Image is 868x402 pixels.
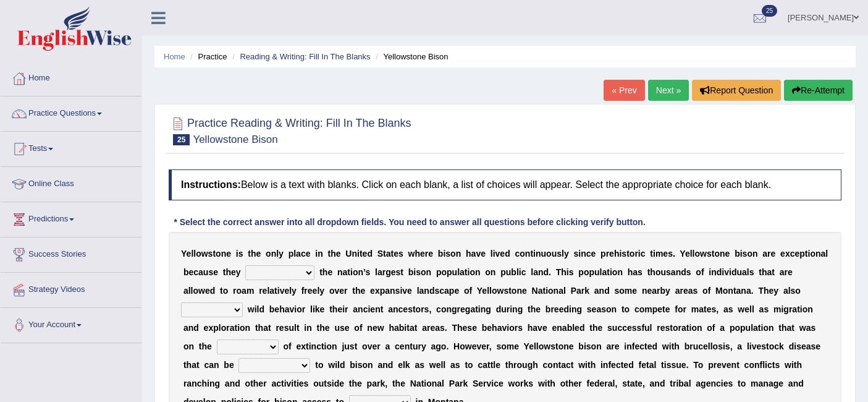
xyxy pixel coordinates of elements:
b: e [263,286,268,296]
b: m [246,286,254,296]
b: s [445,249,450,259]
b: a [377,267,382,277]
b: y [292,286,297,296]
b: u [506,267,512,277]
b: s [749,267,754,277]
b: e [795,249,800,259]
b: Y [181,249,187,259]
b: l [293,249,296,259]
b: n [456,249,461,259]
b: b [511,267,516,277]
b: h [322,267,328,277]
b: . [549,267,551,277]
a: Home [1,61,141,92]
b: p [289,249,294,259]
b: n [352,249,357,259]
b: h [225,267,231,277]
b: u [203,267,209,277]
h4: Below is a text with blanks. Click on each blank, a list of choices will appear. Select the appro... [169,169,841,200]
b: i [808,249,811,259]
b: i [236,249,238,259]
b: a [385,286,390,296]
b: r [767,249,770,259]
a: Online Class [1,167,141,198]
b: a [671,267,676,277]
b: t [213,249,216,259]
b: t [347,267,350,277]
b: o [353,267,358,277]
a: Home [164,52,185,61]
b: e [256,249,261,259]
b: e [394,249,398,259]
button: Report Question [692,80,781,101]
b: n [752,249,758,259]
b: o [441,267,447,277]
b: t [607,267,610,277]
b: o [450,249,456,259]
b: i [493,249,495,259]
b: i [533,249,536,259]
b: s [686,267,691,277]
b: b [408,267,414,277]
b: v [476,249,481,259]
b: e [407,286,412,296]
b: s [416,267,421,277]
b: o [747,249,752,259]
b: i [567,267,569,277]
span: 25 [173,134,190,145]
b: i [610,267,612,277]
li: Practice [187,51,227,62]
a: Tests [1,132,141,163]
b: s [208,267,213,277]
b: i [519,267,521,277]
b: i [653,249,655,259]
b: l [317,286,319,296]
b: ’ [363,267,365,277]
b: l [747,267,749,277]
b: l [375,267,377,277]
b: a [471,249,476,259]
b: p [436,267,442,277]
b: b [183,267,189,277]
b: b [438,249,444,259]
b: y [279,249,284,259]
b: o [810,249,815,259]
b: Y [680,249,685,259]
b: t [530,249,533,259]
b: l [457,267,460,277]
b: n [538,267,544,277]
b: o [714,249,720,259]
b: s [208,249,213,259]
a: Next » [648,80,689,101]
b: a [269,286,274,296]
b: v [495,249,500,259]
b: h [614,249,620,259]
b: a [419,286,424,296]
b: s [365,267,370,277]
b: o [193,286,198,296]
b: n [711,267,717,277]
b: v [334,286,339,296]
b: e [428,249,433,259]
b: d [544,267,549,277]
b: n [424,286,429,296]
b: a [296,249,301,259]
b: w [198,286,205,296]
b: s [395,267,400,277]
b: o [584,267,589,277]
b: h [415,249,420,259]
b: h [628,267,633,277]
b: w [408,249,415,259]
b: o [630,249,635,259]
b: l [188,286,191,296]
b: e [327,267,332,277]
b: u [552,249,557,259]
b: e [187,249,192,259]
b: a [460,267,465,277]
b: l [825,249,828,259]
b: e [391,267,396,277]
b: o [216,249,221,259]
b: l [191,286,193,296]
b: n [337,267,343,277]
b: i [315,249,318,259]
